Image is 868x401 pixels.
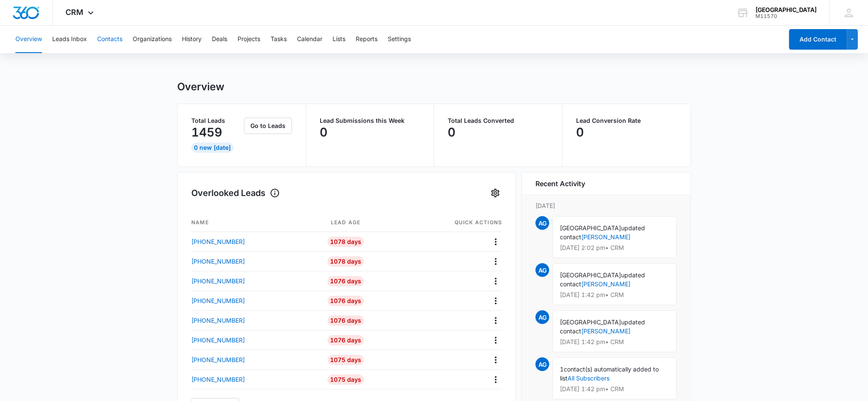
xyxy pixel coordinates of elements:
[489,314,502,327] button: Actions
[560,365,659,382] span: contact(s) automatically added to list
[177,80,224,93] h1: Overview
[297,26,322,53] button: Calendar
[535,263,549,277] span: AG
[535,178,585,189] h6: Recent Activity
[191,125,222,139] p: 1459
[191,296,245,305] p: [PHONE_NUMBER]
[244,122,292,129] a: Go to Leads
[581,327,630,335] a: [PERSON_NAME]
[65,8,83,17] span: CRM
[576,118,677,124] p: Lead Conversion Rate
[327,315,364,326] div: 1076 Days
[755,6,817,13] div: account name
[191,316,245,325] p: [PHONE_NUMBER]
[356,26,378,53] button: Reports
[448,118,548,124] p: Total Leads Converted
[320,125,327,139] p: 0
[560,224,621,232] span: [GEOGRAPHIC_DATA]
[327,355,364,365] div: 1075 Days
[535,310,549,324] span: AG
[388,26,411,53] button: Settings
[488,186,502,200] button: Settings
[191,355,301,364] a: [PHONE_NUMBER]
[489,294,502,307] button: Actions
[560,245,669,251] p: [DATE] 2:02 pm • CRM
[301,214,390,232] th: Lead age
[560,386,669,392] p: [DATE] 1:42 pm • CRM
[327,374,364,385] div: 1075 Days
[576,125,584,139] p: 0
[327,276,364,286] div: 1076 Days
[191,257,245,266] p: [PHONE_NUMBER]
[15,26,42,53] button: Overview
[390,214,502,232] th: Quick actions
[191,257,301,266] a: [PHONE_NUMBER]
[535,216,549,230] span: AG
[320,118,420,124] p: Lead Submissions this Week
[581,233,630,241] a: [PERSON_NAME]
[755,13,817,19] div: account id
[560,365,564,373] span: 1
[327,296,364,306] div: 1076 Days
[191,336,245,345] p: [PHONE_NUMBER]
[191,355,245,364] p: [PHONE_NUMBER]
[212,26,227,53] button: Deals
[535,357,549,371] span: AG
[191,296,301,305] a: [PHONE_NUMBER]
[191,276,301,285] a: [PHONE_NUMBER]
[560,318,621,326] span: [GEOGRAPHIC_DATA]
[191,143,233,153] div: 0 New [DATE]
[489,274,502,288] button: Actions
[489,373,502,386] button: Actions
[489,353,502,366] button: Actions
[560,271,621,279] span: [GEOGRAPHIC_DATA]
[52,26,87,53] button: Leads Inbox
[191,214,301,232] th: Name
[560,339,669,345] p: [DATE] 1:42 pm • CRM
[191,375,245,384] p: [PHONE_NUMBER]
[191,237,301,246] a: [PHONE_NUMBER]
[568,374,609,382] a: All Subscribers
[448,125,455,139] p: 0
[327,335,364,345] div: 1076 Days
[489,255,502,268] button: Actions
[244,118,292,134] button: Go to Leads
[191,336,301,345] a: [PHONE_NUMBER]
[238,26,260,53] button: Projects
[191,187,280,199] h1: Overlooked Leads
[581,280,630,288] a: [PERSON_NAME]
[560,292,669,298] p: [DATE] 1:42 pm • CRM
[489,235,502,248] button: Actions
[271,26,287,53] button: Tasks
[182,26,202,53] button: History
[789,29,847,50] button: Add Contact
[133,26,172,53] button: Organizations
[191,316,301,325] a: [PHONE_NUMBER]
[489,333,502,347] button: Actions
[191,276,245,285] p: [PHONE_NUMBER]
[191,237,245,246] p: [PHONE_NUMBER]
[191,375,301,384] a: [PHONE_NUMBER]
[333,26,345,53] button: Lists
[191,118,242,124] p: Total Leads
[327,237,364,247] div: 1078 Days
[535,201,677,210] p: [DATE]
[97,26,122,53] button: Contacts
[327,256,364,267] div: 1078 Days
